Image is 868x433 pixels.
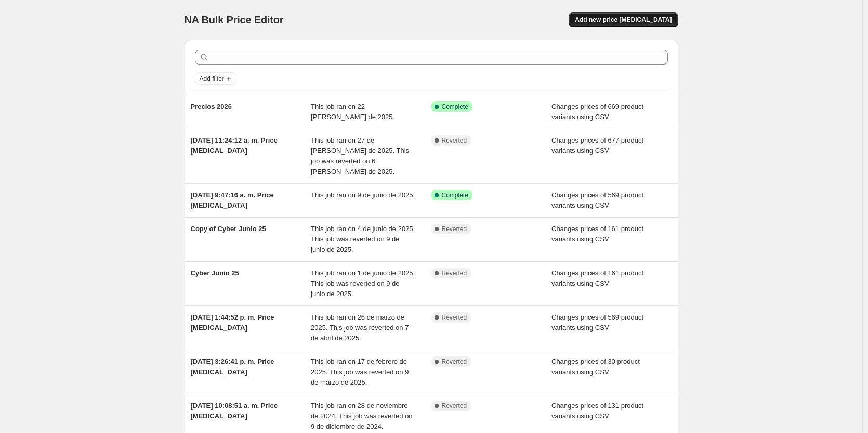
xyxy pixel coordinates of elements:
[311,136,409,175] span: This job ran on 27 de [PERSON_NAME] de 2025. This job was reverted on 6 [PERSON_NAME] de 2025.
[311,225,415,253] span: This job ran on 4 de junio de 2025. This job was reverted on 9 de junio de 2025.
[191,191,274,209] span: [DATE] 9:47:16 a. m. Price [MEDICAL_DATA]
[551,191,643,209] span: Changes prices of 569 product variants using CSV
[569,12,678,27] button: Add new price [MEDICAL_DATA]
[551,103,643,121] span: Changes prices of 669 product variants using CSV
[311,191,415,199] span: This job ran on 9 de junio de 2025.
[311,269,415,298] span: This job ran on 1 de junio de 2025. This job was reverted on 9 de junio de 2025.
[551,313,643,332] span: Changes prices of 569 product variants using CSV
[200,74,224,83] span: Add filter
[442,269,467,277] span: Reverted
[551,225,643,243] span: Changes prices of 161 product variants using CSV
[311,103,394,121] span: This job ran on 22 [PERSON_NAME] de 2025.
[551,402,643,420] span: Changes prices of 131 product variants using CSV
[191,313,274,332] span: [DATE] 1:44:52 p. m. Price [MEDICAL_DATA]
[442,313,467,322] span: Reverted
[191,402,278,420] span: [DATE] 10:08:51 a. m. Price [MEDICAL_DATA]
[191,103,232,110] span: Precios 2026
[442,225,467,233] span: Reverted
[311,358,409,386] span: This job ran on 17 de febrero de 2025. This job was reverted on 9 de marzo de 2025.
[195,72,236,85] button: Add filter
[442,103,468,111] span: Complete
[551,358,640,376] span: Changes prices of 30 product variants using CSV
[191,358,274,376] span: [DATE] 3:26:41 p. m. Price [MEDICAL_DATA]
[442,136,467,145] span: Reverted
[311,402,413,430] span: This job ran on 28 de noviembre de 2024. This job was reverted on 9 de diciembre de 2024.
[191,269,239,277] span: Cyber Junio 25
[311,313,409,342] span: This job ran on 26 de marzo de 2025. This job was reverted on 7 de abril de 2025.
[442,358,467,366] span: Reverted
[191,136,278,155] span: [DATE] 11:24:12 a. m. Price [MEDICAL_DATA]
[551,136,643,155] span: Changes prices of 677 product variants using CSV
[185,14,284,26] span: NA Bulk Price Editor
[442,191,468,199] span: Complete
[551,269,643,287] span: Changes prices of 161 product variants using CSV
[575,16,672,24] span: Add new price [MEDICAL_DATA]
[191,225,266,233] span: Copy of Cyber Junio 25
[442,402,467,410] span: Reverted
